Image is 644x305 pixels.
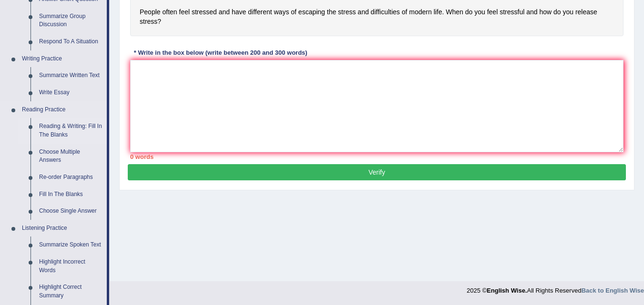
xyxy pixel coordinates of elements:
[128,164,626,180] button: Verify
[35,144,107,169] a: Choose Multiple Answers
[582,287,644,294] a: Back to English Wise
[35,33,107,50] a: Respond To A Situation
[18,50,107,68] a: Writing Practice
[35,8,107,33] a: Summarize Group Discussion
[18,220,107,237] a: Listening Practice
[18,101,107,118] a: Reading Practice
[487,287,527,294] strong: English Wise.
[35,84,107,101] a: Write Essay
[35,254,107,279] a: Highlight Incorrect Words
[35,236,107,254] a: Summarize Spoken Text
[35,169,107,186] a: Re-order Paragraphs
[35,118,107,143] a: Reading & Writing: Fill In The Blanks
[467,281,644,295] div: 2025 © All Rights Reserved
[130,48,311,57] div: * Write in the box below (write between 200 and 300 words)
[130,152,624,161] div: 0 words
[35,203,107,220] a: Choose Single Answer
[35,186,107,203] a: Fill In The Blanks
[35,67,107,84] a: Summarize Written Text
[35,279,107,304] a: Highlight Correct Summary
